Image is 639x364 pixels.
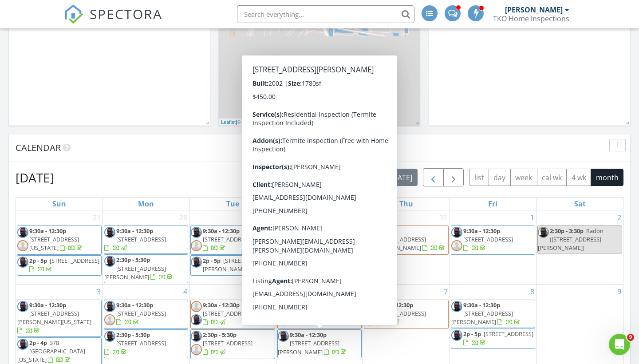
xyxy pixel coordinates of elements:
a: Thursday [398,198,415,210]
td: Go to July 28, 2025 [103,210,189,285]
span: 2:30p - 5:30p [116,331,150,339]
span: Calendar [16,142,61,154]
a: Go to July 27, 2025 [91,210,103,225]
a: 2:30p - 5:30p [STREET_ADDRESS][PERSON_NAME] [104,256,174,281]
img: default-user-f0147aede5fd5fa78ca7ade42f37bd4542148d508eef1c3d3ea960f66861d68b.jpg [104,314,115,325]
img: 2eae41f5933a4084a950152fd9c6893e.jpeg [17,257,28,268]
span: [STREET_ADDRESS] [484,330,533,338]
span: 9:30a - 12:30p [463,227,500,235]
span: 9:30a - 12:30p [290,331,327,339]
a: 2:30p - 5:30p [STREET_ADDRESS] [203,331,252,356]
span: 9:30a - 12:30p [203,301,240,309]
button: month [591,169,623,186]
td: Go to July 27, 2025 [16,210,103,285]
img: default-user-f0147aede5fd5fa78ca7ade42f37bd4542148d508eef1c3d3ea960f66861d68b.jpg [364,301,375,312]
img: 2eae41f5933a4084a950152fd9c6893e.jpeg [104,256,115,267]
img: 2eae41f5933a4084a950152fd9c6893e.jpeg [104,331,115,342]
img: 2eae41f5933a4084a950152fd9c6893e.jpeg [191,314,202,325]
a: 9:30a - 12:30p [STREET_ADDRESS] [104,300,188,329]
img: 2eae41f5933a4084a950152fd9c6893e.jpeg [451,330,462,341]
a: 2:30p - 5:30p 1335 OH-274, Rushsylvania 43347 [277,254,362,283]
img: default-user-f0147aede5fd5fa78ca7ade42f37bd4542148d508eef1c3d3ea960f66861d68b.jpg [451,240,462,251]
a: Tuesday [225,198,241,210]
span: [STREET_ADDRESS][PERSON_NAME] [278,339,339,356]
a: 9:30a - 12:30p [STREET_ADDRESS] [451,226,535,255]
button: [DATE] [385,169,418,186]
div: TKO Home Inspections [493,14,569,23]
span: [STREET_ADDRESS] [116,309,166,317]
a: Go to August 1, 2025 [529,210,536,225]
span: [STREET_ADDRESS] [203,309,252,317]
span: 9:30a - 12:30p [463,301,500,309]
span: [STREET_ADDRESS] [290,309,339,317]
span: [STREET_ADDRESS] [116,235,166,243]
img: 2eae41f5933a4084a950152fd9c6893e.jpeg [364,240,375,251]
img: default-user-f0147aede5fd5fa78ca7ade42f37bd4542148d508eef1c3d3ea960f66861d68b.jpg [278,301,289,312]
img: 2eae41f5933a4084a950152fd9c6893e.jpeg [191,331,202,342]
a: 9:30a - 12:30p [STREET_ADDRESS] [463,227,513,252]
span: 378 [GEOGRAPHIC_DATA][US_STATE] [17,339,85,364]
span: 9:30a - 12:30p [203,227,240,235]
span: 9:30a - 12:30p [376,301,413,309]
span: [STREET_ADDRESS] [116,339,166,347]
span: [STREET_ADDRESS][PERSON_NAME] [278,235,339,252]
button: 4 wk [566,169,591,186]
span: 9:30a - 12:30p [29,227,66,235]
span: Radon ([STREET_ADDRESS][PERSON_NAME]) [538,227,603,252]
img: 2eae41f5933a4084a950152fd9c6893e.jpeg [278,331,289,342]
a: 9:30a - 12:30p [STREET_ADDRESS][PERSON_NAME] [277,226,362,254]
span: 2:30p - 5:30p [116,256,150,264]
button: week [510,169,537,186]
a: 9a - 12p [STREET_ADDRESS][PERSON_NAME] [376,227,446,252]
td: Go to July 29, 2025 [189,210,276,285]
span: 2:30p - 5:30p [290,256,323,264]
span: 9a - 12p [376,227,397,235]
img: 2eae41f5933a4084a950152fd9c6893e.jpeg [17,339,28,350]
a: Go to July 28, 2025 [177,210,189,225]
td: Go to August 2, 2025 [536,210,623,285]
a: 9:30a - 12:30p [STREET_ADDRESS] [104,227,166,252]
span: 2p - 4p [29,339,47,347]
span: 9:30a - 12:30p [290,227,327,235]
img: 2eae41f5933a4084a950152fd9c6893e.jpeg [191,257,202,268]
img: default-user-f0147aede5fd5fa78ca7ade42f37bd4542148d508eef1c3d3ea960f66861d68b.jpg [191,240,202,251]
a: 2p - 5p [STREET_ADDRESS] [29,257,99,273]
a: 9:30a - 12:30p [STREET_ADDRESS][US_STATE] [17,226,102,255]
a: 2:30p - 5:30p 1335 OH-274, Rushsylvania 43347 [278,256,361,281]
a: 2:30p - 5:30p [STREET_ADDRESS][PERSON_NAME] [104,254,188,283]
span: 9:30a - 12:30p [290,301,327,309]
button: day [489,169,511,186]
span: 1335 OH-274, Rushsylvania 43347 [290,256,361,272]
img: The Best Home Inspection Software - Spectora [64,4,83,24]
span: 2p - 5p [463,330,481,338]
img: default-user-f0147aede5fd5fa78ca7ade42f37bd4542148d508eef1c3d3ea960f66861d68b.jpg [364,227,375,238]
img: 2eae41f5933a4084a950152fd9c6893e.jpeg [17,301,28,312]
img: 2eae41f5933a4084a950152fd9c6893e.jpeg [278,256,289,267]
a: Go to August 6, 2025 [355,285,363,299]
a: Go to July 30, 2025 [351,210,363,225]
div: [PERSON_NAME] [505,5,563,14]
a: 9:30a - 12:30p [STREET_ADDRESS] [190,226,275,255]
img: default-user-f0147aede5fd5fa78ca7ade42f37bd4542148d508eef1c3d3ea960f66861d68b.jpg [191,344,202,355]
a: Go to August 4, 2025 [181,285,189,299]
a: Go to August 3, 2025 [95,285,103,299]
a: 9:30a - 12:30p [STREET_ADDRESS][US_STATE] [29,227,84,252]
a: 9:30a - 12:30p [STREET_ADDRESS] [104,226,188,254]
img: default-user-f0147aede5fd5fa78ca7ade42f37bd4542148d508eef1c3d3ea960f66861d68b.jpg [17,240,28,251]
button: list [469,169,489,186]
span: 9:30a - 12:30p [116,301,153,309]
a: 9:30a - 12:30p [STREET_ADDRESS][PERSON_NAME][US_STATE] [17,301,91,335]
span: [STREET_ADDRESS][PERSON_NAME] [203,257,273,273]
a: 2:30p - 5:30p [STREET_ADDRESS] [190,329,275,359]
span: 9:30a - 12:30p [29,301,66,309]
span: 2:30p - 5:30p [203,331,237,339]
span: [STREET_ADDRESS] [203,235,252,243]
a: 9:30a - 12:30p [STREET_ADDRESS] [364,300,448,329]
span: [STREET_ADDRESS][PERSON_NAME][US_STATE] [17,309,91,326]
a: 9:30a - 12:30p [STREET_ADDRESS][PERSON_NAME] [278,227,348,252]
button: Next month [443,168,464,186]
a: Go to August 7, 2025 [442,285,450,299]
span: 9:30a - 12:30p [116,227,153,235]
a: 9:30a - 12:30p [STREET_ADDRESS][PERSON_NAME] [451,300,535,328]
a: 9:30a - 12:30p [STREET_ADDRESS][PERSON_NAME][US_STATE] [17,300,102,337]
